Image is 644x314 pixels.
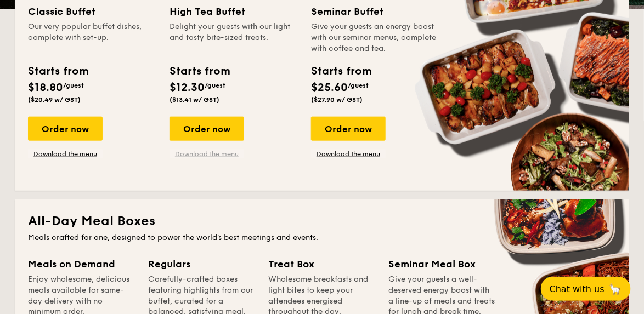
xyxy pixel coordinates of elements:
[28,117,103,141] div: Order now
[311,21,439,54] div: Give your guests an energy boost with our seminar menus, complete with coffee and tea.
[28,96,81,104] span: ($20.49 w/ GST)
[205,82,225,89] span: /guest
[28,213,616,230] h2: All-Day Meal Boxes
[28,81,63,94] span: $18.80
[550,284,605,294] span: Chat with us
[170,150,244,158] a: Download the menu
[311,117,386,141] div: Order now
[311,63,371,79] div: Starts from
[311,150,386,158] a: Download the menu
[268,256,375,272] div: Treat Box
[311,81,348,94] span: $25.60
[170,96,219,104] span: ($13.41 w/ GST)
[63,82,84,89] span: /guest
[28,256,135,272] div: Meals on Demand
[28,232,616,243] div: Meals crafted for one, designed to power the world's best meetings and events.
[170,63,229,79] div: Starts from
[388,256,495,272] div: Seminar Meal Box
[541,277,631,301] button: Chat with us🦙
[28,150,103,158] a: Download the menu
[28,21,156,54] div: Our very popular buffet dishes, complete with set-up.
[148,256,255,272] div: Regulars
[170,117,244,141] div: Order now
[28,4,156,19] div: Classic Buffet
[170,4,298,19] div: High Tea Buffet
[170,21,298,54] div: Delight your guests with our light and tasty bite-sized treats.
[28,63,88,79] div: Starts from
[609,283,622,295] span: 🦙
[348,82,369,89] span: /guest
[311,96,363,104] span: ($27.90 w/ GST)
[311,4,439,19] div: Seminar Buffet
[170,81,205,94] span: $12.30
